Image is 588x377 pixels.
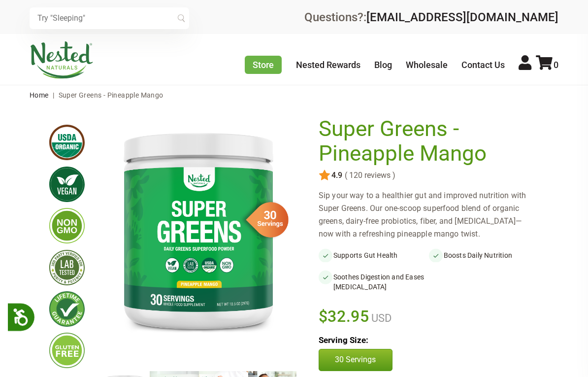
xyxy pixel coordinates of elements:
[374,60,392,70] a: Blog
[319,189,539,240] div: Sip your way to a healthier gut and improved nutrition with Super Greens. Our one-scoop superfood...
[296,60,360,70] a: Nested Rewards
[50,91,57,99] span: |
[319,270,429,294] li: Soothes Digestion and Eases [MEDICAL_DATA]
[329,354,382,365] p: 30 Servings
[330,171,342,180] span: 4.9
[369,312,392,324] span: USD
[49,125,85,160] img: usdaorganic
[461,60,505,70] a: Contact Us
[49,167,85,202] img: vegan
[319,306,369,327] span: $32.95
[366,10,558,24] a: [EMAIL_ADDRESS][DOMAIN_NAME]
[429,248,539,262] li: Boosts Daily Nutrition
[30,7,189,29] input: Try "Sleeping"
[239,199,289,241] img: sg-servings-30.png
[49,208,85,243] img: gmofree
[342,171,395,180] span: ( 120 reviews )
[536,60,558,70] a: 0
[319,117,534,166] h1: Super Greens - Pineapple Mango
[406,60,448,70] a: Wholesale
[319,170,330,181] img: star.svg
[100,117,296,343] img: Super Greens - Pineapple Mango
[59,91,163,99] span: Super Greens - Pineapple Mango
[30,41,94,79] img: Nested Naturals
[319,248,429,262] li: Supports Gut Health
[245,56,282,74] a: Store
[49,250,85,285] img: thirdpartytested
[49,333,85,368] img: glutenfree
[30,85,559,105] nav: breadcrumbs
[30,91,49,99] a: Home
[304,11,558,23] div: Questions?:
[319,335,368,345] b: Serving Size:
[49,291,85,327] img: lifetimeguarantee
[319,349,392,371] button: 30 Servings
[554,60,558,70] span: 0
